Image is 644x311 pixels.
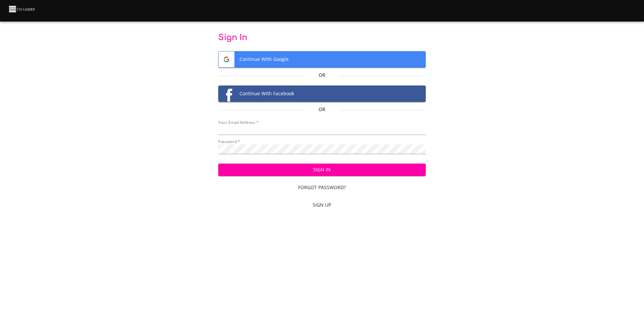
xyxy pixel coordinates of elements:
a: Sign Up [218,199,426,211]
span: Forgot Password? [221,183,423,192]
img: Facebook logo [219,86,234,102]
button: Google logoContinue With Google [218,51,426,68]
img: Google logo [219,51,234,67]
a: Forgot Password? [218,181,426,194]
span: Sign Up [221,201,423,209]
span: Sign In [224,166,420,174]
span: Continue With Google [219,51,425,67]
p: Or [305,72,340,78]
label: Password [218,140,240,144]
p: Or [305,106,340,113]
span: Continue With Facebook [219,86,425,102]
button: Sign In [218,164,426,176]
img: CSV Loader [8,4,36,14]
p: Sign In [218,32,426,43]
label: Your Email Address [218,120,258,125]
button: Facebook logoContinue With Facebook [218,85,426,102]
